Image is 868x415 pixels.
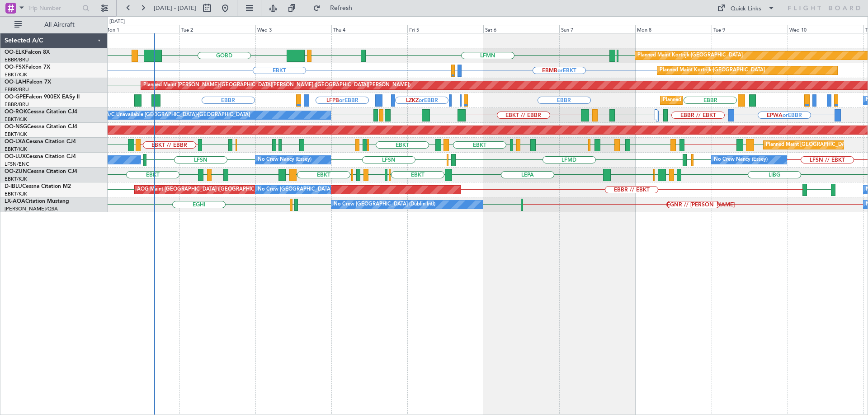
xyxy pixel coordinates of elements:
div: Planned Maint [PERSON_NAME]-[GEOGRAPHIC_DATA][PERSON_NAME] ([GEOGRAPHIC_DATA][PERSON_NAME]) [143,79,410,92]
a: OO-GPEFalcon 900EX EASy II [5,94,80,100]
span: LX-AOA [5,199,25,204]
div: Mon 1 [103,25,179,33]
button: Quick Links [712,1,779,15]
a: EBKT/KJK [5,176,27,182]
span: D-IBLU [5,184,22,189]
div: No Crew Nancy (Essey) [714,153,768,167]
a: [PERSON_NAME]/QSA [5,205,58,212]
span: OO-GPE [5,94,26,100]
span: OO-ROK [5,109,27,115]
a: OO-ELKFalcon 8X [5,50,50,55]
a: EBKT/KJK [5,71,27,78]
span: OO-LUX [5,154,26,159]
div: Wed 3 [255,25,331,33]
span: OO-LXA [5,139,26,145]
a: OO-LAHFalcon 7X [5,79,51,85]
div: Planned Maint Kortrijk-[GEOGRAPHIC_DATA] [660,64,765,77]
a: LX-AOACitation Mustang [5,199,69,204]
div: Tue 9 [712,25,788,33]
a: OO-LUXCessna Citation CJ4 [5,154,76,159]
a: EBKT/KJK [5,191,27,197]
div: Tue 2 [179,25,255,33]
input: Trip Number [28,1,80,15]
a: EBKT/KJK [5,116,27,123]
a: EBBR/BRU [5,56,29,63]
div: Sat 6 [483,25,559,33]
div: No Crew [GEOGRAPHIC_DATA] (Dublin Intl) [334,198,435,211]
div: Thu 4 [331,25,407,33]
span: OO-FSX [5,65,25,70]
div: [DATE] [109,18,125,26]
div: No Crew [GEOGRAPHIC_DATA] ([GEOGRAPHIC_DATA] National) [258,183,409,196]
div: Quick Links [731,5,761,14]
a: OO-NSGCessna Citation CJ4 [5,124,77,130]
span: OO-NSG [5,124,27,130]
span: [DATE] - [DATE] [154,4,196,12]
a: LFSN/ENC [5,161,29,168]
span: Refresh [322,5,360,11]
button: All Aircraft [10,18,98,32]
button: Refresh [309,1,363,15]
div: Planned Maint Kortrijk-[GEOGRAPHIC_DATA] [637,49,743,62]
span: OO-ZUN [5,169,27,174]
div: Planned Maint [GEOGRAPHIC_DATA] ([GEOGRAPHIC_DATA] National) [663,93,826,107]
a: EBKT/KJK [5,131,27,138]
div: Wed 10 [788,25,863,33]
a: D-IBLUCessna Citation M2 [5,184,71,189]
div: Fri 5 [407,25,483,33]
a: OO-ZUNCessna Citation CJ4 [5,169,77,174]
span: OO-ELK [5,50,25,55]
a: OO-FSXFalcon 7X [5,65,50,70]
span: All Aircraft [24,22,95,28]
a: EBBR/BRU [5,86,29,93]
a: EBBR/BRU [5,101,29,108]
a: OO-ROKCessna Citation CJ4 [5,109,77,115]
div: A/C Unavailable [GEOGRAPHIC_DATA]-[GEOGRAPHIC_DATA] [106,108,250,122]
span: OO-LAH [5,79,26,85]
div: AOG Maint [GEOGRAPHIC_DATA] ([GEOGRAPHIC_DATA] National) [137,183,294,196]
a: OO-LXACessna Citation CJ4 [5,139,76,145]
div: Mon 8 [635,25,711,33]
div: Sun 7 [559,25,635,33]
a: EBKT/KJK [5,146,27,153]
div: No Crew Nancy (Essey) [258,153,311,167]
